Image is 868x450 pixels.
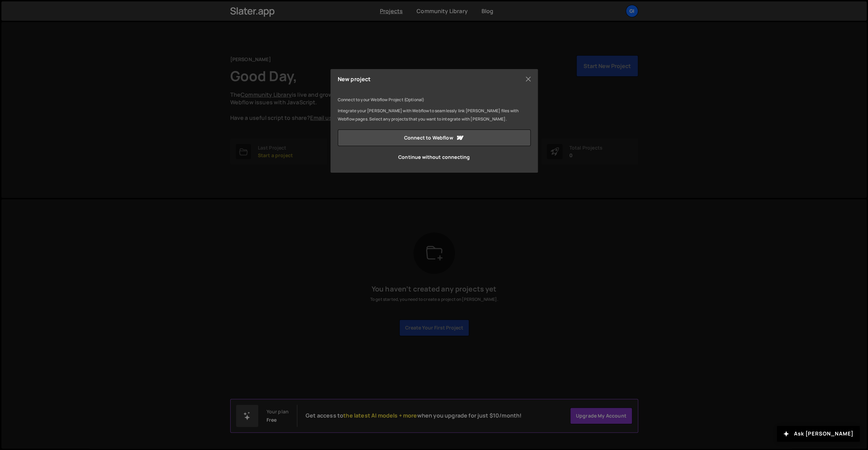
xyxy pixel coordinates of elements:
[338,76,371,82] h5: New project
[523,74,533,84] button: Close
[338,107,531,123] p: Integrate your [PERSON_NAME] with Webflow to seamlessly link [PERSON_NAME] files with Webflow pag...
[338,96,531,104] p: Connect to your Webflow Project (Optional)
[338,149,531,165] a: Continue without connecting
[777,426,860,442] button: Ask [PERSON_NAME]
[338,130,531,146] a: Connect to Webflow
